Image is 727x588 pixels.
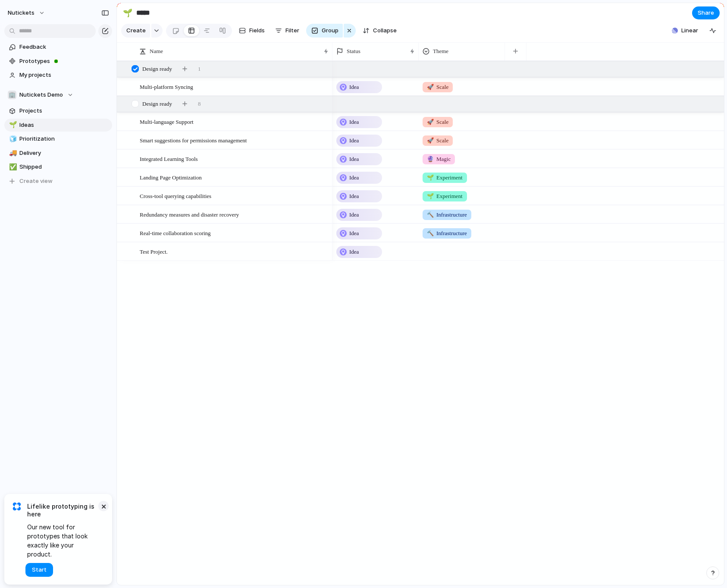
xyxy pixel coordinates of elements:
span: 1 [198,65,201,73]
span: 🌱 [427,174,434,181]
a: Projects [4,104,112,117]
button: 🏢Nutickets Demo [4,88,112,101]
a: ✅Shipped [4,160,112,173]
span: 🚀 [427,137,434,144]
span: My projects [19,71,109,79]
div: 🌱 [9,120,15,130]
button: 🌱 [121,6,135,20]
span: Scale [427,83,448,91]
button: 🌱 [8,121,16,129]
span: Nutickets Demo [19,91,63,99]
span: Create view [19,177,53,186]
div: 🧊 [9,134,15,144]
span: Idea [349,155,359,164]
span: Create [126,26,146,35]
span: 🔮 [427,156,434,162]
button: Dismiss [98,501,109,511]
div: 🏢 [8,91,16,99]
span: Prioritization [19,135,109,143]
span: Fields [249,26,265,35]
button: Fields [235,24,268,38]
span: 🚀 [427,119,434,125]
span: Idea [349,229,359,238]
span: Redundancy measures and disaster recovery [140,209,239,219]
span: Design ready [142,65,175,73]
span: Multi-language Support [140,116,194,126]
button: Group [306,24,343,38]
span: Magic [427,155,451,164]
span: Idea [349,248,359,256]
div: ✅ [9,162,15,172]
span: Test Project. [140,246,168,256]
button: 🧊 [8,135,16,143]
span: Landing Page Optimization [140,172,202,182]
a: 🌱Ideas [4,119,112,132]
span: Experiment [427,192,463,201]
span: Status [347,47,360,56]
span: Infrastructure [427,229,467,238]
span: Linear [681,26,698,35]
span: Lifelike prototyping is here [27,503,99,518]
span: Delivery [19,149,109,157]
span: Theme [433,47,448,56]
span: 8 [198,100,201,108]
span: Prototypes [19,57,109,66]
span: Name [150,47,163,56]
button: Share [692,6,720,19]
span: 🔨 [427,211,434,218]
span: 🌱 [427,193,434,199]
span: Design ready [142,100,175,108]
div: 🌱 [123,7,132,19]
button: Linear [668,24,702,37]
span: Real-time collaboration scoring [140,228,211,238]
span: Start [32,566,47,574]
span: Projects [19,107,109,115]
a: 🚚Delivery [4,147,112,160]
a: Feedback [4,41,112,53]
span: 🔨 [427,230,434,236]
span: Experiment [427,173,463,182]
span: Cross-tool querying capabilities [140,191,211,201]
span: Multi-platform Syncing [140,82,193,91]
span: 🚀 [427,84,434,90]
span: Integrated Learning Tools [140,154,198,164]
a: 🧊Prioritization [4,132,112,145]
button: Filter [272,24,303,38]
a: My projects [4,69,112,82]
span: Shipped [19,163,109,171]
button: Create view [4,175,112,188]
button: 🚚 [8,149,16,157]
span: Filter [285,26,299,35]
div: 🚚 [9,148,15,158]
button: Start [25,563,53,577]
span: Share [698,9,714,17]
button: ✅ [8,163,16,171]
span: Feedback [19,43,109,51]
span: Group [322,26,338,35]
span: Our new tool for prototypes that look exactly like your product. [27,522,99,559]
span: Idea [349,136,359,145]
a: Prototypes [4,55,112,68]
span: Ideas [19,121,109,129]
span: Idea [349,173,359,182]
button: Collapse [359,24,400,38]
span: Smart suggestions for permissions management [140,135,247,145]
button: nutickets [4,6,50,20]
span: Scale [427,136,448,145]
span: Infrastructure [427,211,467,219]
span: Scale [427,118,448,126]
span: nutickets [8,9,34,17]
button: Create [121,24,150,38]
span: Idea [349,118,359,126]
span: Idea [349,211,359,219]
span: Collapse [373,26,397,35]
span: Idea [349,83,359,91]
span: Idea [349,192,359,201]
